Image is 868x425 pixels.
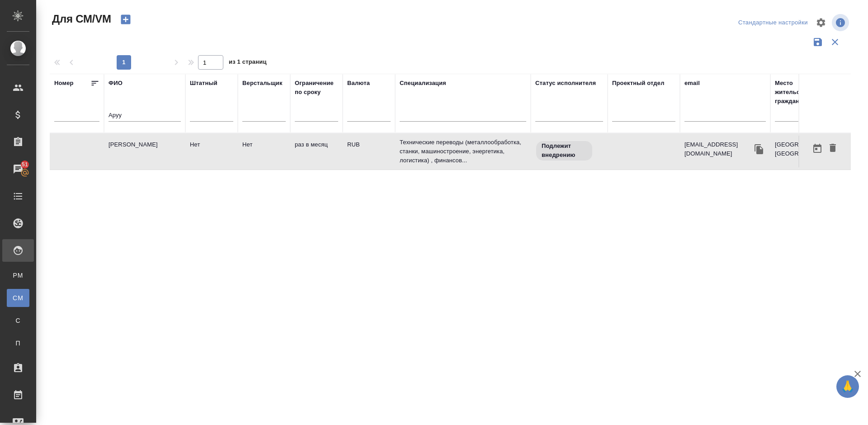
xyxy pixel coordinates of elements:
[190,79,217,88] div: Штатный
[7,312,29,330] a: С
[295,79,338,97] div: Ограничение по сроку
[108,79,123,88] div: ФИО
[810,12,832,33] span: Настроить таблицу
[542,142,587,160] p: Подлежит внедрению
[54,79,74,88] div: Номер
[11,293,25,302] span: CM
[775,79,847,106] div: Место жительства(Город), гражданство
[229,57,267,70] span: из 1 страниц
[809,33,826,51] button: Сохранить фильтры
[7,289,29,307] a: CM
[400,138,526,165] p: Технические переводы (металлообработка, станки, машиностроение, энергетика, логистика) , финансов...
[840,377,855,396] span: 🙏
[290,136,343,167] td: раз в месяц
[11,339,25,348] span: П
[104,136,185,167] td: [PERSON_NAME]
[832,14,851,31] span: Посмотреть информацию
[684,79,700,88] div: email
[11,316,25,325] span: С
[612,79,665,88] div: Проектный отдел
[810,140,825,157] button: Открыть календарь загрузки
[752,142,766,156] button: Скопировать
[347,79,370,88] div: Валюта
[400,79,446,88] div: Специализация
[7,266,29,284] a: PM
[770,136,852,167] td: [GEOGRAPHIC_DATA], [GEOGRAPHIC_DATA]
[185,136,238,167] td: Нет
[115,12,137,27] button: Создать
[242,79,283,88] div: Верстальщик
[535,140,603,161] div: Свежая кровь: на первые 3 заказа по тематике ставь редактора и фиксируй оценки
[836,375,859,398] button: 🙏
[736,16,810,30] div: split button
[50,12,111,26] span: Для СМ/VM
[238,136,290,167] td: Нет
[343,136,395,167] td: RUB
[684,140,752,158] p: [EMAIL_ADDRESS][DOMAIN_NAME]
[16,160,33,169] span: 51
[535,79,596,88] div: Статус исполнителя
[7,334,29,352] a: П
[826,33,844,51] button: Сбросить фильтры
[2,158,34,180] a: 51
[825,140,840,157] button: Удалить
[11,271,25,280] span: PM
